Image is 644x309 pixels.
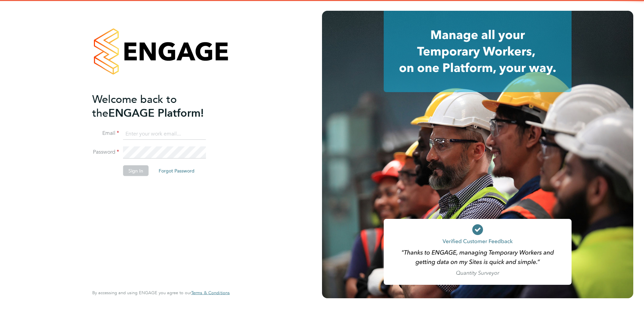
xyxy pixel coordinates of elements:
label: Email [92,130,119,137]
span: By accessing and using ENGAGE you agree to our [92,290,230,296]
span: Welcome back to the [92,92,177,119]
input: Enter your work email... [123,128,206,140]
span: Terms & Conditions [191,290,230,296]
button: Forgot Password [153,165,200,176]
h2: ENGAGE Platform! [92,92,223,120]
label: Password [92,149,119,156]
a: Terms & Conditions [191,290,230,296]
button: Sign In [123,165,149,176]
